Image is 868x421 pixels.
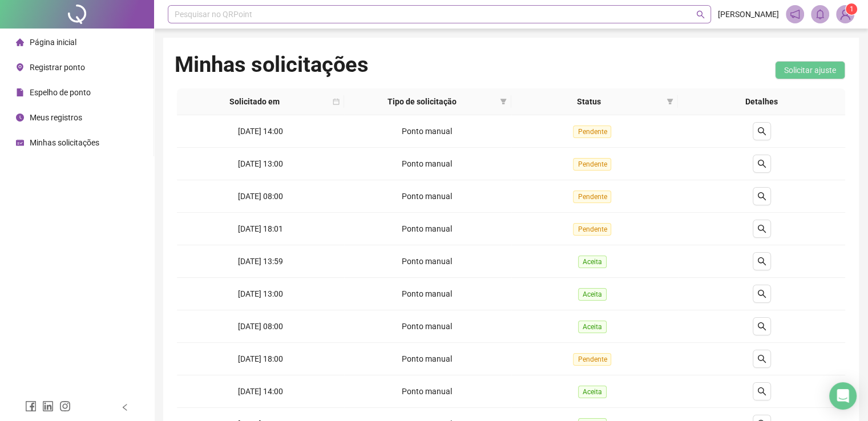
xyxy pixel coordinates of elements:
[578,321,607,333] span: Aceita
[175,51,369,78] h1: Minhas solicitações
[815,9,825,19] span: bell
[402,257,452,266] span: Ponto manual
[573,223,611,236] span: Pendente
[757,192,766,201] span: search
[829,382,857,410] div: Open Intercom Messenger
[16,139,24,147] span: schedule
[30,88,91,97] span: Espelho de ponto
[757,224,766,233] span: search
[664,93,676,110] span: filter
[333,98,340,105] span: calendar
[402,354,452,363] span: Ponto manual
[16,88,24,96] span: file
[30,63,85,72] span: Registrar ponto
[578,288,607,301] span: Aceita
[498,93,509,110] span: filter
[757,289,766,298] span: search
[402,224,452,233] span: Ponto manual
[25,400,37,412] span: facebook
[850,5,854,13] span: 1
[837,6,854,23] img: 93075
[121,403,129,411] span: left
[757,354,766,363] span: search
[238,387,283,396] span: [DATE] 14:00
[718,8,779,21] span: [PERSON_NAME]
[678,88,845,115] th: Detalhes
[757,159,766,168] span: search
[42,400,54,412] span: linkedin
[402,387,452,396] span: Ponto manual
[30,138,99,147] span: Minhas solicitações
[573,191,611,203] span: Pendente
[402,322,452,331] span: Ponto manual
[500,98,507,105] span: filter
[402,159,452,168] span: Ponto manual
[573,158,611,171] span: Pendente
[757,257,766,266] span: search
[757,387,766,396] span: search
[516,95,663,108] span: Status
[238,159,283,168] span: [DATE] 13:00
[402,192,452,201] span: Ponto manual
[696,10,705,19] span: search
[238,224,283,233] span: [DATE] 18:01
[330,93,342,110] span: calendar
[784,64,836,76] span: Solicitar ajuste
[16,38,24,46] span: home
[238,192,283,201] span: [DATE] 08:00
[16,114,24,122] span: clock-circle
[59,400,71,412] span: instagram
[757,127,766,136] span: search
[775,61,845,79] button: Solicitar ajuste
[238,289,283,298] span: [DATE] 13:00
[573,353,611,366] span: Pendente
[238,322,283,331] span: [DATE] 08:00
[573,126,611,138] span: Pendente
[402,289,452,298] span: Ponto manual
[16,63,24,71] span: environment
[30,38,76,47] span: Página inicial
[238,127,283,136] span: [DATE] 14:00
[349,95,495,108] span: Tipo de solicitação
[578,256,607,268] span: Aceita
[578,386,607,398] span: Aceita
[238,354,283,363] span: [DATE] 18:00
[402,127,452,136] span: Ponto manual
[846,3,857,15] sup: Atualize o seu contato no menu Meus Dados
[181,95,328,108] span: Solicitado em
[757,322,766,331] span: search
[30,113,82,122] span: Meus registros
[790,9,800,19] span: notification
[667,98,673,105] span: filter
[238,257,283,266] span: [DATE] 13:59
